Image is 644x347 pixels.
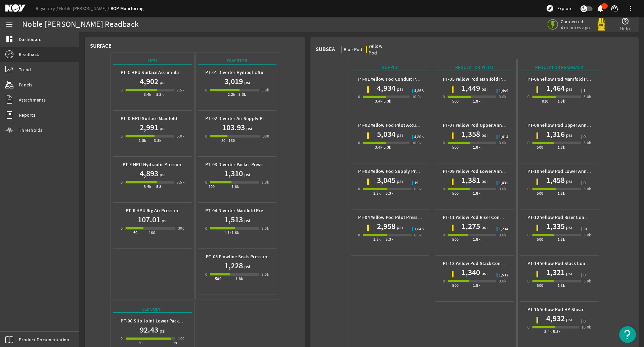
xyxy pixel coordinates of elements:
h1: 4,902 [140,76,158,87]
span: 4,805 [414,135,424,139]
div: 500 [215,275,221,282]
h1: 1,321 [546,267,565,278]
div: 3.0k [584,140,591,146]
div: 0 [205,87,207,93]
div: 10.0k [412,93,422,100]
h1: 103.93 [222,122,245,133]
div: 0 [443,232,445,238]
a: Noble [PERSON_NAME] [59,5,111,11]
div: 500 [537,144,543,151]
div: 0 [527,93,529,100]
span: Help [620,25,630,32]
div: 0 [205,225,207,232]
div: 5.3k [156,183,164,190]
span: 0 [584,273,586,277]
span: psi [565,86,572,92]
div: 500 [452,144,459,151]
h1: 1,449 [462,83,480,93]
div: 3.0k [499,186,507,192]
b: PT-13 Yellow Pod Stack Connector Regulator Pilot Pressure [443,260,566,267]
div: 3.3k [239,91,246,98]
span: psi [565,178,572,185]
div: 3.4k [544,328,552,335]
div: Regulator Readback [520,64,599,71]
a: Rigsentry [36,5,59,11]
div: 60 [133,229,138,236]
div: 1.8k [473,190,481,197]
div: 0 [527,186,529,192]
div: Diverter [198,57,276,65]
span: psi [395,132,403,139]
div: 500 [537,190,543,197]
b: PT-10 Yellow Pod Lower Annular Pressure [527,168,614,175]
div: 0 [527,324,529,331]
span: 4,868 [414,89,424,93]
span: 0 [584,181,586,185]
b: PT-D HPU Surface Manifold Pressure [121,115,197,122]
h1: 1,275 [462,221,480,232]
b: PT-03 Yellow Pod Supply Pressure [358,168,429,175]
div: 5.3k [384,144,391,151]
div: 160 [149,229,155,236]
h1: 1,335 [546,221,565,232]
div: 300 [178,225,184,232]
span: 0 [584,319,586,323]
div: 1.1k [224,229,232,236]
mat-icon: dashboard [5,35,13,43]
span: psi [158,79,166,86]
button: more_vert [622,0,639,16]
mat-icon: help_outline [621,17,629,25]
div: 1.6k [231,183,239,190]
span: Thresholds [19,127,43,133]
span: psi [243,263,250,270]
div: 7.5k [177,87,184,93]
div: 500 [537,282,543,289]
div: 500 [452,236,459,243]
div: 3.3k [386,190,393,197]
b: PT-02 Yellow Pod Pilot Accumulator Pressure [358,122,453,128]
div: Blue Pod [344,46,362,53]
div: Supply [351,64,429,71]
span: psi [243,217,250,224]
span: 4 minutes ago [561,25,590,31]
span: Readback [19,51,39,58]
b: PT-09 Yellow Pod Lower Annular Pilot Pressure [443,168,541,175]
div: 500 [452,190,459,197]
b: PT-01 Diverter Hydraulic Supply Pressure [205,69,292,76]
img: Yellowpod.svg [595,18,608,31]
span: psi [480,178,487,185]
b: PT-14 Yellow Pod Stack Connector Regulator Pressure [527,260,640,267]
div: 5.3k [553,328,561,335]
div: 0 [121,133,123,140]
div: 0 [358,186,360,192]
div: 1.8k [473,236,481,243]
div: 0 [443,140,445,146]
b: PT-15 Yellow Pod HP Shear Ram Pressure [527,306,613,313]
div: Regulator Pilot [435,64,514,71]
span: 19 [414,181,419,185]
span: psi [245,125,252,132]
span: psi [158,327,166,334]
b: PT-02 Diverter Air Supply Pressure [205,115,278,122]
div: 3.3k [154,137,162,144]
a: BOP Monitoring [111,5,144,12]
mat-icon: menu [5,21,13,29]
button: Explore [543,3,575,14]
h1: 5,034 [377,129,395,140]
div: 0 [358,140,360,146]
h1: 2,991 [140,122,158,133]
div: 0 [205,179,207,186]
span: psi [243,171,250,178]
div: 3.0k [499,93,507,100]
span: psi [395,178,403,185]
div: Subsea [316,46,335,53]
mat-icon: explore [546,4,554,12]
div: 0 [121,225,123,232]
span: psi [480,224,487,231]
span: 1 [584,89,586,93]
span: Attachments [19,97,46,103]
span: psi [480,86,487,92]
div: 3.0k [261,179,269,186]
div: 3.0k [584,93,591,100]
span: 1,234 [499,227,508,231]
